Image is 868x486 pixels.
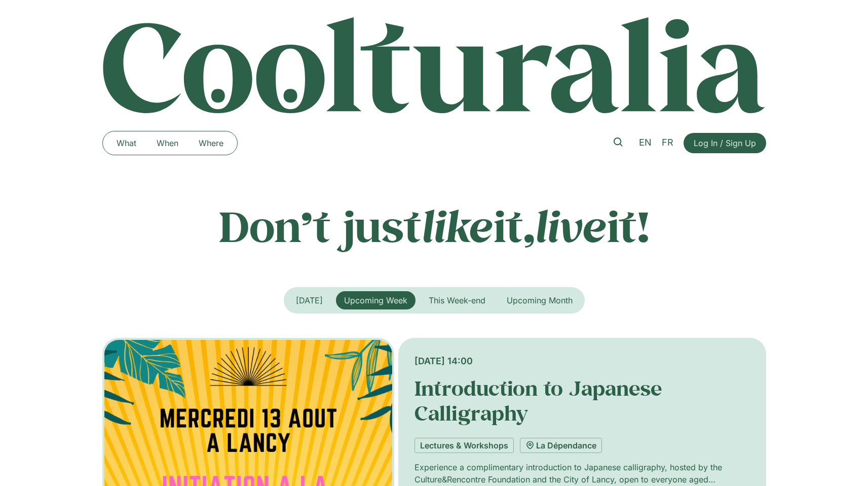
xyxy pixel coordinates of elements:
[422,197,494,254] em: like
[684,133,766,153] a: Log In / Sign Up
[662,137,673,148] span: FR
[634,135,657,150] a: EN
[414,438,514,453] a: Lectures & Workshops
[429,295,485,305] span: This Week-end
[296,295,323,305] span: [DATE]
[106,135,234,151] nav: Menu
[520,438,602,453] a: La Dépendance
[535,197,607,254] em: live
[694,137,756,149] span: Log In / Sign Up
[639,137,652,148] span: EN
[414,354,749,368] div: [DATE] 14:00
[344,295,407,305] span: Upcoming Week
[414,375,662,426] a: Introduction to Japanese Calligraphy
[102,200,766,251] p: Don’t just it, it!
[507,295,573,305] span: Upcoming Month
[414,461,749,485] p: Experience a complimentary introduction to Japanese calligraphy, hosted by the Culture&Rencontre ...
[146,135,188,151] a: When
[657,135,678,150] a: FR
[188,135,234,151] a: Where
[106,135,146,151] a: What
